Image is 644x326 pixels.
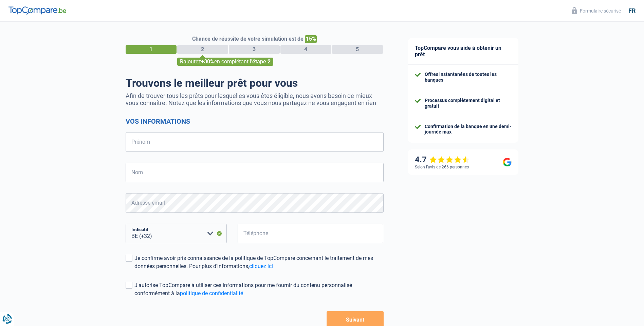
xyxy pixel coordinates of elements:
[177,58,273,66] div: Rajoutez en complétant l'
[192,36,303,42] span: Chance de réussite de votre simulation est de
[305,35,317,43] span: 15%
[8,6,66,15] img: TopCompare Logo
[126,45,177,54] div: 1
[126,77,384,89] h1: Trouvons le meilleur prêt pour vous
[252,58,271,65] span: étape 2
[568,5,625,16] button: Formulaire sécurisé
[425,98,512,109] div: Processus complètement digital et gratuit
[425,124,512,135] div: Confirmation de la banque en une demi-journée max
[126,117,384,125] h2: Vos informations
[408,38,518,65] div: TopCompare vous aide à obtenir un prêt
[332,45,383,54] div: 5
[415,165,469,169] div: Selon l’avis de 266 personnes
[180,290,243,297] a: politique de confidentialité
[126,92,384,106] p: Afin de trouver tous les prêts pour lesquelles vous êtes éligible, nous avons besoin de mieux vou...
[425,72,512,83] div: Offres instantanées de toutes les banques
[280,45,331,54] div: 4
[134,281,384,298] div: J'autorise TopCompare à utiliser ces informations pour me fournir du contenu personnalisé conform...
[134,254,384,270] div: Je confirme avoir pris connaissance de la politique de TopCompare concernant le traitement de mes...
[201,58,214,65] span: +30%
[415,155,470,165] div: 4.7
[628,7,636,15] div: fr
[177,45,228,54] div: 2
[249,263,273,269] a: cliquez ici
[238,224,384,243] input: 401020304
[229,45,280,54] div: 3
